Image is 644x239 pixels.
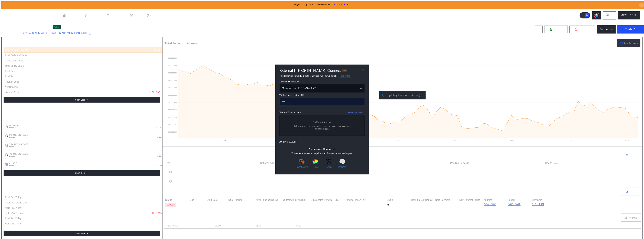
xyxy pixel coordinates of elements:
div: Chain [387,199,410,201]
div: Pending Rewards [450,162,469,164]
img: Pendle [340,159,345,164]
div: 9.000% [363,203,386,207]
span: Recent Transactions [279,111,301,114]
div: No OTC Options [393,231,412,234]
div: Lifetime Return [5,91,21,94]
div: Total PnL 7-day [5,196,21,199]
div: 2,230.569 [149,222,162,225]
span: ParaSwap [296,166,308,169]
div: - [311,203,344,207]
div: Beta [342,69,347,72]
span: <$0.001 [156,127,162,128]
img: cUSDO_logo_white.png [5,163,8,166]
span: Selected Subaccount [279,81,365,83]
div: OTC Positions [165,216,187,220]
div: Loans [165,190,174,194]
div: 0.000 [155,217,162,220]
span: Ethereum [9,127,19,128]
span: GMX [326,166,332,169]
text: 0.00000500 [168,131,177,133]
div: PT-cUSDO-[DATE] [169,180,193,183]
img: svg+xml,%3c [7,155,8,156]
div: 0.000 [355,180,362,183]
div: 0.000 [260,176,267,178]
div: Total Interest Repaid [411,199,435,201]
div: Lender [508,199,532,201]
div: 0X41...3C12 [621,14,637,17]
a: PendlePendle [336,159,348,169]
a: 0x8a...6707 [484,203,496,206]
img: GMX [326,159,331,164]
div: Initial Principal (USD) [255,199,282,201]
a: 0x2d...fdC1 [532,203,544,206]
span: Value [215,224,221,227]
div: Account Summary [4,40,160,47]
a: GMXGMX [322,159,335,169]
button: close modal [361,67,366,73]
img: ParaSwap [299,159,304,164]
div: 2,230.569 [149,206,162,209]
span: August v2 app has been released in beta. [294,3,348,6]
a: Check it out here [332,3,348,6]
div: CLOSED [167,204,175,206]
span: YT-cUSDO-[DATE] [8,143,29,147]
div: <0.001 [153,48,162,51]
text: 03:00 [222,139,226,141]
span: PT-cUSDO-[DATE] [8,134,29,138]
img: svg+xml,%3c [7,164,8,166]
div: Pendle YT cUSDO 20112025 MAINNET [165,166,260,169]
div: Show more [75,172,85,174]
div: Outstanding Principal [283,199,310,201]
div: Next Payment [435,199,459,201]
div: Loan Book [89,14,102,17]
img: svg+xml,%3c [7,145,8,147]
div: Address [484,199,507,201]
div: - [355,175,450,178]
text: 0.00000505 [168,124,177,126]
span: $0.000 [157,165,162,166]
span: WalletConnect pairing URI [279,94,365,97]
span: PENDLE [8,124,19,128]
a: Read More [339,75,351,78]
span: Export [630,154,636,156]
div: 0.000 [155,134,162,136]
div: DeFi Metrics [165,153,184,157]
img: empty-token.png [5,153,8,156]
div: USDC [345,203,362,207]
div: Net Deposits [5,85,18,89]
span: $0.000 [157,155,162,157]
div: Show Less [75,99,85,101]
div: History [135,14,143,17]
div: 0.000 [155,124,162,127]
span: This feature is currently in beta. There are two known pitfalls: [279,75,351,77]
text: 0.00000550 [168,57,177,59]
a: 0x2dF488998b5AE6F1Cb285E65941d92bCDe0CfdC1 [22,32,88,35]
div: Realized Performance [4,183,160,189]
div: <0.001 [153,54,162,57]
img: empty-token.png [5,134,8,137]
span: No Recent Activity [313,121,331,124]
span: Withdraw [579,28,590,31]
div: -100.000% [149,91,162,94]
text: 18:00 [510,139,514,141]
div: Trade [625,28,632,31]
span: Pendle [338,166,346,169]
text: 0.00000530 [168,87,177,89]
span: Ethereum [9,136,29,138]
div: <0.001 [153,64,162,67]
div: 0.000 [155,162,162,165]
div: Net Account Value [5,59,24,62]
span: Updating timeseries data range... [387,94,423,97]
div: Type [165,162,170,164]
div: 0.000 [260,171,267,173]
a: No Recent ActivityClick here to see how to use WalletConnect to connect your subaccount to extern... [279,116,365,136]
div: - [355,166,450,169]
div: Permissions [111,14,126,17]
div: 0.000 [260,166,267,169]
span: Price [296,224,301,227]
div: 0.000 [155,142,162,145]
div: Dashboard [67,14,80,17]
div: Side [189,199,206,201]
span: Try our new self-service option with these recommended dapps: [292,152,353,155]
img: chain logo [606,14,610,17]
